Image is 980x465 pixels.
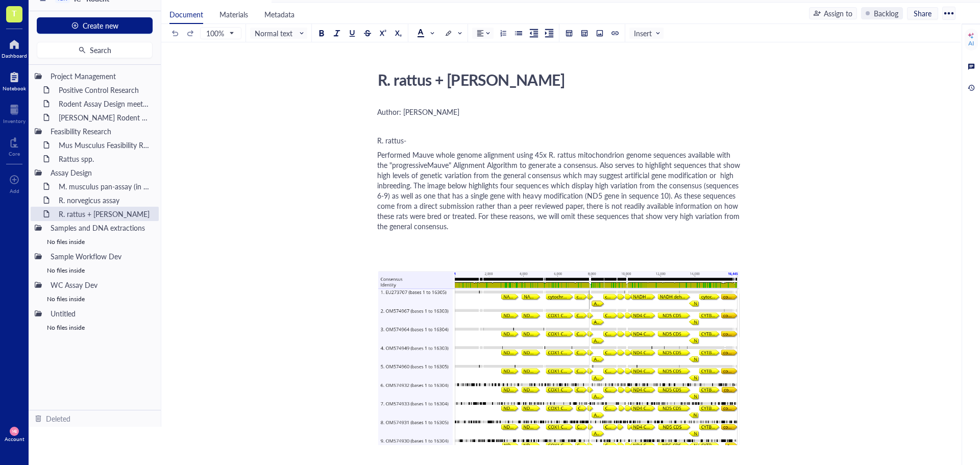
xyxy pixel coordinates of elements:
div: Feasibility Research [46,124,155,138]
div: R. rattus + [PERSON_NAME] [54,207,155,221]
button: Search [37,42,153,58]
div: Add [10,188,19,194]
span: Search [90,46,111,54]
div: R. rattus + [PERSON_NAME] [373,67,737,92]
button: Share [907,7,938,19]
span: R. rattus- [377,135,406,145]
a: Notebook [3,69,26,91]
div: Project Management [46,69,155,83]
div: WC Assay Dev [46,278,155,292]
div: Core [9,151,20,157]
span: Metadata [264,9,295,19]
div: Deleted [46,413,70,424]
div: [PERSON_NAME] Rodent Test Full Proposal [54,110,155,125]
div: Rattus spp. [54,152,155,166]
div: No files inside [31,292,159,306]
div: Sample Workflow Dev [46,249,155,263]
div: No files inside [31,321,159,335]
div: Assay Design [46,165,155,180]
div: Mus Musculus Feasibility Research [54,138,155,152]
div: Inventory [3,118,26,124]
a: Dashboard [2,36,27,59]
span: MB [12,429,16,433]
a: Inventory [3,102,26,124]
div: Backlog [874,8,898,19]
span: T [12,7,17,19]
div: Untitled [46,306,155,321]
div: Dashboard [2,53,27,59]
div: R. norvegicus assay [54,193,155,207]
div: Rodent Assay Design meeting_[DATE] [54,96,155,111]
div: Samples and DNA extractions [46,221,155,235]
div: No files inside [31,263,159,278]
a: Core [9,134,20,157]
div: Notebook [3,85,26,91]
span: Materials [219,9,248,19]
span: Normal text [255,29,305,38]
span: Author: [PERSON_NAME] [377,107,459,117]
span: Document [169,9,203,19]
div: M. musculus pan-assay (in progress) [54,179,155,193]
div: AI [968,39,974,47]
div: No files inside [31,235,159,249]
div: Assign to [824,8,852,19]
div: Positive Control Research [54,83,155,97]
span: Share [914,9,932,18]
div: Account [5,436,24,442]
span: Create new [83,21,118,30]
span: 100% [206,29,233,38]
button: Create new [37,17,153,34]
span: Insert [634,29,661,38]
span: Performed Mauve whole genome alignment using 45x R. rattus mitochondrion genome sequences availab... [377,150,742,231]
